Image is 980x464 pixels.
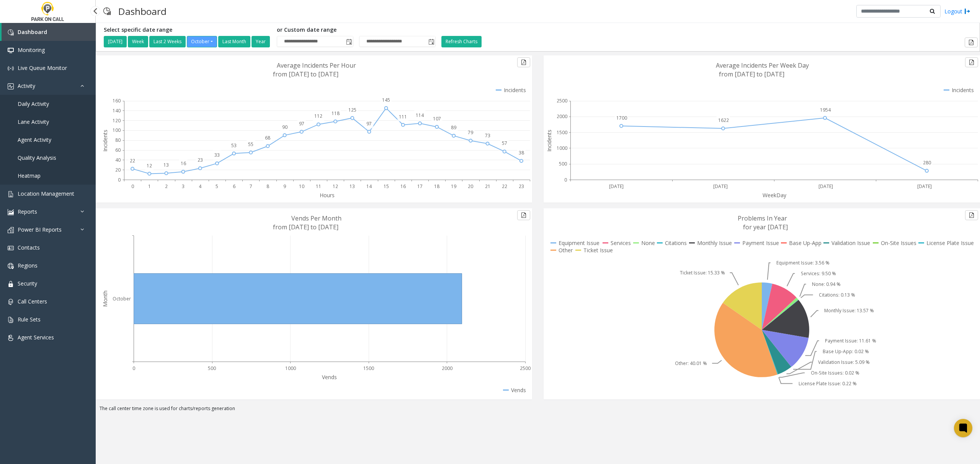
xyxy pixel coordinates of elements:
text: from [DATE] to [DATE] [273,70,338,78]
a: Dashboard [2,23,96,41]
span: Reports [18,208,37,215]
text: 145 [382,97,390,103]
text: 22 [130,157,135,164]
text: 140 [113,107,121,114]
text: 10 [299,183,304,190]
text: from [DATE] to [DATE] [719,70,784,78]
text: 0 [118,177,121,183]
span: Quality Analysis [18,154,56,161]
text: 11 [316,183,321,190]
text: 0 [132,365,135,372]
span: Contacts [18,244,40,251]
span: Dashboard [18,28,47,36]
text: 2000 [442,365,452,372]
img: 'icon' [8,209,14,215]
text: for year [DATE] [743,223,788,231]
span: Power BI Reports [18,226,62,233]
span: Lane Activity [18,118,49,125]
span: Activity [18,82,35,89]
text: On-Site Issues: 0.02 % [811,370,859,376]
text: 1000 [285,365,296,372]
img: 'icon' [8,317,14,323]
img: logout [964,7,970,15]
a: Logout [944,7,970,15]
img: 'icon' [8,29,14,36]
text: Monthly Issue: 13.57 % [824,307,874,314]
text: 9 [283,183,286,190]
text: 21 [485,183,490,190]
text: 18 [434,183,439,190]
h5: Select specific date range [104,27,271,33]
text: 7 [250,183,252,190]
text: 97 [299,120,304,127]
button: Last 2 Weeks [149,36,186,47]
img: 'icon' [8,191,14,197]
text: 2500 [520,365,531,372]
span: Toggle popup [345,36,353,47]
text: 500 [559,161,567,167]
text: 1500 [557,129,567,136]
text: Vends Per Month [291,214,341,222]
img: 'icon' [8,83,14,89]
button: October [187,36,217,47]
text: 500 [208,365,216,372]
text: 280 [923,159,931,166]
text: 13 [350,183,355,190]
h3: Dashboard [114,2,170,21]
text: 0 [131,183,134,190]
text: 80 [115,137,121,143]
button: Export to pdf [965,57,978,67]
text: 53 [231,142,237,149]
button: Export to pdf [517,57,530,67]
text: 40 [115,157,121,163]
text: Citations: 0.13 % [819,292,855,298]
text: Incidents [546,130,553,152]
text: 1700 [616,115,627,121]
text: 114 [416,112,424,118]
text: 8 [266,183,269,190]
text: 13 [163,162,169,168]
text: Vends [322,373,337,381]
text: Ticket Issue: 15.33 % [680,269,725,276]
text: Other: 40.01 % [675,360,707,367]
text: Average Incidents Per Week Day [716,61,809,70]
text: 16 [181,160,186,167]
text: Services: 9.50 % [801,270,836,277]
text: 90 [282,124,287,130]
text: 1 [148,183,151,190]
text: 2 [165,183,168,190]
text: Incidents [101,130,109,152]
text: 60 [115,147,121,153]
text: 160 [113,97,121,104]
text: 1000 [557,145,567,151]
text: Equipment Issue: 3.56 % [776,260,830,266]
text: [DATE] [609,183,624,190]
img: 'icon' [8,281,14,287]
text: 17 [417,183,423,190]
span: Rule Sets [18,316,41,323]
img: pageIcon [103,2,111,21]
text: 2500 [557,97,567,104]
text: 89 [451,124,456,131]
text: Problems In Year [738,214,787,222]
text: 38 [519,149,524,156]
text: 16 [400,183,406,190]
text: 125 [348,107,356,113]
text: Month [101,290,109,307]
span: Call Centers [18,298,47,305]
text: 1622 [718,117,729,123]
button: Refresh Charts [441,36,482,47]
text: 1500 [363,365,374,372]
text: 2000 [557,113,567,120]
text: 4 [199,183,202,190]
text: 120 [113,117,121,124]
text: [DATE] [818,183,833,190]
text: Base Up-App: 0.02 % [823,348,869,355]
text: 97 [366,120,372,127]
text: License Plate Issue: 0.22 % [799,380,857,387]
text: 0 [564,177,567,183]
text: 14 [366,183,372,190]
text: 19 [451,183,456,190]
span: Daily Activity [18,100,49,107]
span: Monitoring [18,46,45,54]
